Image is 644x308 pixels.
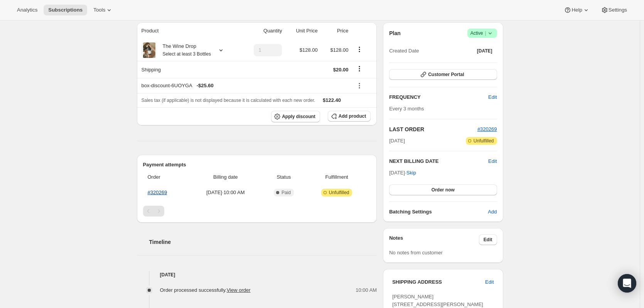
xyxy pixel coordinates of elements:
[93,7,105,13] span: Tools
[44,5,87,15] button: Subscriptions
[333,67,349,73] span: $20.00
[470,29,494,37] span: Active
[389,47,419,55] span: Created Date
[149,238,377,246] h2: Timeline
[406,169,416,177] span: Skip
[389,184,497,195] button: Order now
[472,46,497,56] button: [DATE]
[307,173,366,181] span: Fulfillment
[329,190,349,196] span: Unfulfilled
[148,190,167,195] a: #320269
[428,71,464,78] span: Customer Portal
[389,137,405,145] span: [DATE]
[265,173,303,181] span: Status
[477,48,492,54] span: [DATE]
[488,93,497,101] span: Edit
[353,64,366,73] button: Shipping actions
[17,7,37,13] span: Analytics
[89,5,118,15] button: Tools
[488,208,497,216] span: Add
[389,29,401,37] h2: Plan
[485,30,486,36] span: |
[227,287,251,293] a: View order
[432,187,455,193] span: Order now
[618,274,636,293] div: Open Intercom Messenger
[609,7,627,13] span: Settings
[477,126,497,132] a: #320269
[137,22,240,39] th: Product
[137,61,240,78] th: Shipping
[163,51,211,57] small: Select at least 3 Bottles
[143,161,371,169] h2: Payment attempts
[142,98,315,103] span: Sales tax (if applicable) is not displayed because it is calculated with each new order.
[323,97,341,103] span: $122.40
[284,22,320,39] th: Unit Price
[160,287,251,293] span: Order processed successfully.
[353,45,366,54] button: Product actions
[143,169,189,186] th: Order
[142,82,349,90] div: box-discount-6UOYGA
[389,170,416,176] span: [DATE] ·
[483,206,501,218] button: Add
[485,278,494,286] span: Edit
[157,42,211,58] div: The Wine Drop
[477,125,497,133] button: #320269
[191,189,260,196] span: [DATE] · 10:00 AM
[240,22,285,39] th: Quantity
[484,91,501,103] button: Edit
[389,250,443,256] span: No notes from customer
[389,106,424,112] span: Every 3 months
[392,278,485,286] h3: SHIPPING ADDRESS
[137,271,377,279] h4: [DATE]
[389,125,477,133] h2: LAST ORDER
[474,138,494,144] span: Unfulfilled
[271,111,320,122] button: Apply discount
[300,47,318,53] span: $128.00
[339,113,366,119] span: Add product
[282,190,291,196] span: Paid
[572,7,582,13] span: Help
[191,173,260,181] span: Billing date
[143,206,371,217] nav: Pagination
[479,234,497,245] button: Edit
[389,208,488,216] h6: Batching Settings
[389,69,497,80] button: Customer Portal
[480,276,498,288] button: Edit
[484,237,492,243] span: Edit
[356,286,377,294] span: 10:00 AM
[282,113,315,120] span: Apply discount
[389,157,488,165] h2: NEXT BILLING DATE
[197,82,214,90] span: - $25.60
[596,5,632,15] button: Settings
[402,167,421,179] button: Skip
[389,234,479,245] h3: Notes
[559,5,594,15] button: Help
[12,5,42,15] button: Analytics
[48,7,83,13] span: Subscriptions
[330,47,349,53] span: $128.00
[320,22,351,39] th: Price
[328,111,371,122] button: Add product
[389,93,488,101] h2: FREQUENCY
[488,157,497,165] button: Edit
